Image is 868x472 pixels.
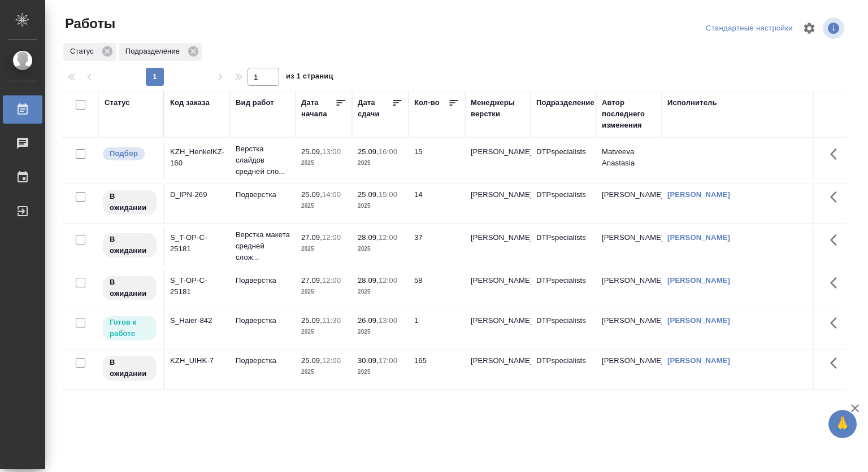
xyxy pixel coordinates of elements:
[301,147,322,156] p: 25.09,
[110,357,150,379] p: В ожидании
[358,286,403,298] p: 2025
[379,276,397,285] p: 12:00
[102,315,158,342] div: Исполнитель может приступить к работе
[236,315,290,326] p: Подверстка
[322,233,341,242] p: 12:00
[379,190,397,199] p: 15:00
[409,183,465,223] td: 14
[301,366,346,378] p: 2025
[358,276,379,285] p: 28.09,
[703,20,796,37] div: split button
[301,276,322,285] p: 27.09,
[301,316,322,325] p: 25.09,
[358,200,403,212] p: 2025
[70,46,98,57] p: Статус
[236,97,274,108] div: Вид работ
[596,183,662,223] td: [PERSON_NAME]
[110,277,150,299] p: В ожидании
[105,97,130,108] div: Статус
[301,200,346,212] p: 2025
[110,234,150,256] p: В ожидании
[110,191,150,213] p: В ожидании
[823,269,850,296] button: Здесь прячутся важные кнопки
[823,309,850,336] button: Здесь прячутся важные кнопки
[358,316,379,325] p: 26.09,
[667,97,717,108] div: Исполнитель
[358,190,379,199] p: 25.09,
[531,269,596,309] td: DTPspecialists
[358,158,403,169] p: 2025
[322,147,341,156] p: 13:00
[531,141,596,180] td: DTPspecialists
[823,349,850,377] button: Здесь прячутся важные кнопки
[796,15,823,42] span: Настроить таблицу
[531,309,596,349] td: DTPspecialists
[602,97,656,131] div: Автор последнего изменения
[379,316,397,325] p: 13:00
[471,315,525,326] p: [PERSON_NAME]
[102,275,158,301] div: Исполнитель назначен, приступать к работе пока рано
[358,233,379,242] p: 28.09,
[833,412,852,436] span: 🙏
[301,233,322,242] p: 27.09,
[823,183,850,211] button: Здесь прячутся важные кнопки
[409,309,465,349] td: 1
[110,317,150,339] p: Готов к работе
[358,147,379,156] p: 25.09,
[170,189,224,200] div: D_IPN-269
[110,148,138,159] p: Подбор
[414,97,440,108] div: Кол-во
[322,356,341,365] p: 12:00
[471,189,525,200] p: [PERSON_NAME]
[596,309,662,349] td: [PERSON_NAME]
[322,190,341,199] p: 14:00
[823,226,850,254] button: Здесь прячутся важные кнопки
[471,97,525,120] div: Менеджеры верстки
[667,190,730,199] a: [PERSON_NAME]
[236,229,290,263] p: Верстка макета средней слож...
[102,146,158,161] div: Можно подбирать исполнителей
[286,69,333,86] span: из 1 страниц
[301,158,346,169] p: 2025
[236,143,290,177] p: Верстка слайдов средней сло...
[471,232,525,243] p: [PERSON_NAME]
[301,190,322,199] p: 25.09,
[301,97,335,120] div: Дата начала
[119,43,202,61] div: Подразделение
[358,366,403,378] p: 2025
[667,356,730,365] a: [PERSON_NAME]
[596,141,662,180] td: Matveeva Anastasia
[170,232,224,255] div: S_T-OP-C-25181
[170,97,210,108] div: Код заказа
[823,141,850,168] button: Здесь прячутся важные кнопки
[358,356,379,365] p: 30.09,
[236,275,290,286] p: Подверстка
[236,355,290,366] p: Подверстка
[170,275,224,298] div: S_T-OP-C-25181
[301,286,346,298] p: 2025
[125,46,184,57] p: Подразделение
[358,97,392,120] div: Дата сдачи
[62,15,115,33] span: Работы
[409,349,465,389] td: 165
[322,316,341,325] p: 11:30
[667,316,730,325] a: [PERSON_NAME]
[531,349,596,389] td: DTPspecialists
[409,269,465,309] td: 58
[301,326,346,338] p: 2025
[409,141,465,180] td: 15
[471,146,525,158] p: [PERSON_NAME]
[170,355,224,366] div: KZH_UIHK-7
[531,183,596,223] td: DTPspecialists
[823,18,847,39] span: Посмотреть информацию
[667,276,730,285] a: [PERSON_NAME]
[379,233,397,242] p: 12:00
[102,232,158,259] div: Исполнитель назначен, приступать к работе пока рано
[379,147,397,156] p: 16:00
[102,355,158,382] div: Исполнитель назначен, приступать к работе пока рано
[358,326,403,338] p: 2025
[828,410,857,438] button: 🙏
[102,189,158,216] div: Исполнитель назначен, приступать к работе пока рано
[236,189,290,200] p: Подверстка
[471,355,525,366] p: [PERSON_NAME]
